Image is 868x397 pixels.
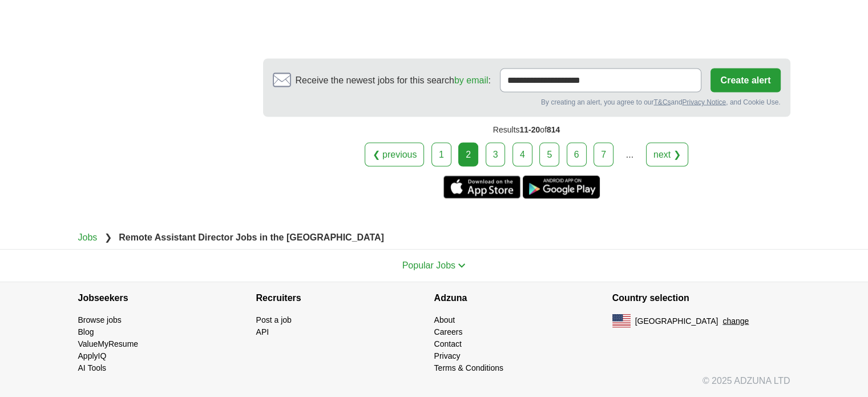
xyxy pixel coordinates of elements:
[78,232,98,242] a: Jobs
[434,315,455,324] a: About
[119,232,384,242] strong: Remote Assistant Director Jobs in the [GEOGRAPHIC_DATA]
[653,98,671,106] a: T&Cs
[443,176,520,199] a: Get the iPhone app
[434,363,503,372] a: Terms & Conditions
[402,260,455,270] span: Popular Jobs
[78,351,107,360] a: ApplyIQ
[523,176,600,199] a: Get the Android app
[567,143,587,167] a: 6
[263,117,790,143] div: Results of
[519,125,540,134] span: 11-20
[682,98,726,106] a: Privacy Notice
[434,351,461,360] a: Privacy
[256,327,269,336] a: API
[512,143,532,167] a: 4
[78,339,139,348] a: ValueMyResume
[256,315,292,324] a: Post a job
[646,143,688,167] a: next ❯
[69,374,800,397] div: © 2025 ADZUNA LTD
[78,315,122,324] a: Browse jobs
[273,97,781,107] div: By creating an alert, you agree to our and , and Cookie Use.
[104,232,112,242] span: ❯
[710,69,780,93] button: Create alert
[458,263,466,268] img: toggle icon
[78,363,107,372] a: AI Tools
[454,75,488,85] a: by email
[722,315,749,327] button: change
[635,315,718,327] span: [GEOGRAPHIC_DATA]
[612,314,631,328] img: US flag
[296,74,491,87] span: Receive the newest jobs for this search :
[434,339,462,348] a: Contact
[547,125,560,134] span: 814
[431,143,451,167] a: 1
[486,143,506,167] a: 3
[594,143,613,167] a: 7
[618,143,641,166] div: ...
[458,143,478,167] div: 2
[365,143,424,167] a: ❮ previous
[434,327,463,336] a: Careers
[78,327,94,336] a: Blog
[539,143,559,167] a: 5
[612,282,790,314] h4: Country selection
